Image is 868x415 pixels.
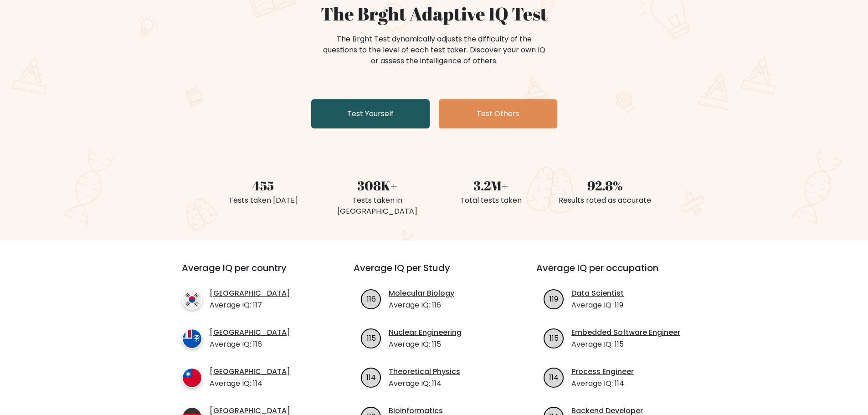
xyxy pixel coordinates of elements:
text: 115 [550,333,559,343]
p: Average IQ: 114 [210,378,290,389]
p: Average IQ: 114 [389,378,460,389]
img: country [182,289,202,310]
a: [GEOGRAPHIC_DATA] [210,288,290,299]
p: Average IQ: 116 [389,300,454,311]
div: Tests taken in [GEOGRAPHIC_DATA] [326,195,429,217]
h3: Average IQ per Study [354,262,514,284]
h3: Average IQ per country [182,262,321,284]
a: [GEOGRAPHIC_DATA] [210,366,290,377]
a: [GEOGRAPHIC_DATA] [210,327,290,338]
div: Results rated as accurate [554,195,657,206]
a: Test Yourself [311,99,430,128]
text: 114 [366,372,376,382]
text: 114 [549,372,559,382]
p: Average IQ: 117 [210,300,290,311]
div: The Brght Test dynamically adjusts the difficulty of the questions to the level of each test take... [320,34,548,67]
a: Nuclear Engineering [389,327,462,338]
text: 116 [367,293,376,304]
text: 115 [367,333,376,343]
a: Data Scientist [571,288,624,299]
div: 92.8% [554,176,657,195]
div: 308K+ [326,176,429,195]
a: Test Others [439,99,557,128]
a: Molecular Biology [389,288,454,299]
img: country [182,328,202,349]
h1: The Brght Adaptive IQ Test [212,3,657,25]
p: Average IQ: 119 [571,300,624,311]
p: Average IQ: 115 [571,339,680,350]
div: 3.2M+ [440,176,543,195]
div: Total tests taken [440,195,543,206]
div: 455 [212,176,315,195]
text: 119 [550,293,558,304]
div: Tests taken [DATE] [212,195,315,206]
h3: Average IQ per occupation [536,262,697,284]
p: Average IQ: 115 [389,339,462,350]
a: Embedded Software Engineer [571,327,680,338]
a: Process Engineer [571,366,634,377]
p: Average IQ: 116 [210,339,290,350]
a: Theoretical Physics [389,366,460,377]
p: Average IQ: 114 [571,378,634,389]
img: country [182,368,202,388]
